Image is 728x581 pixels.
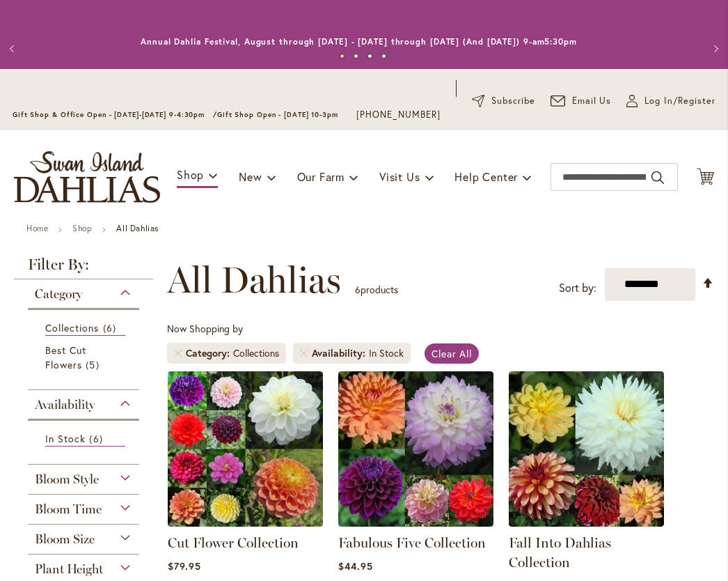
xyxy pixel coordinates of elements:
[35,502,102,517] span: Bloom Time
[509,534,611,571] a: Fall Into Dahlias Collection
[355,279,398,301] p: products
[116,223,159,233] strong: All Dahlias
[14,151,160,203] a: store logo
[35,397,95,412] span: Availability
[644,94,715,108] span: Log In/Register
[26,223,48,233] a: Home
[454,169,518,184] span: Help Center
[168,371,323,527] img: CUT FLOWER COLLECTION
[35,286,82,302] span: Category
[45,343,86,371] span: Best Cut Flowers
[367,54,372,59] button: 3 of 4
[168,534,299,551] a: Cut Flower Collection
[141,36,577,47] a: Annual Dahlia Festival, August through [DATE] - [DATE] through [DATE] (And [DATE]) 9-am5:30pm
[338,559,373,573] span: $44.95
[559,275,596,301] label: Sort by:
[312,346,369,360] span: Availability
[167,322,243,335] span: Now Shopping by
[626,94,715,108] a: Log In/Register
[491,94,535,108] span: Subscribe
[425,343,480,364] a: Clear All
[217,110,338,119] span: Gift Shop Open - [DATE] 10-3pm
[89,431,106,446] span: 6
[45,321,100,334] span: Collections
[551,94,612,108] a: Email Us
[300,349,308,357] a: Remove Availability In Stock
[45,320,125,336] a: Collections
[86,357,102,372] span: 5
[233,346,279,360] div: Collections
[45,343,125,372] a: Best Cut Flowers
[177,167,204,182] span: Shop
[338,516,493,529] a: Fabulous Five Collection
[355,283,361,296] span: 6
[35,561,103,577] span: Plant Height
[103,320,120,335] span: 6
[186,346,233,360] span: Category
[700,35,728,63] button: Next
[340,54,345,59] button: 1 of 4
[354,54,358,59] button: 2 of 4
[168,559,201,573] span: $79.95
[432,347,473,360] span: Clear All
[509,516,664,529] a: Fall Into Dahlias Collection
[35,532,95,547] span: Bloom Size
[35,472,99,487] span: Bloom Style
[167,259,341,301] span: All Dahlias
[297,169,345,184] span: Our Farm
[338,371,493,527] img: Fabulous Five Collection
[356,108,441,122] a: [PHONE_NUMBER]
[168,516,323,529] a: CUT FLOWER COLLECTION
[472,94,535,108] a: Subscribe
[45,431,125,447] a: In Stock 6
[72,223,92,233] a: Shop
[14,257,153,279] strong: Filter By:
[379,169,420,184] span: Visit Us
[45,432,86,445] span: In Stock
[509,371,664,527] img: Fall Into Dahlias Collection
[381,54,386,59] button: 4 of 4
[572,94,612,108] span: Email Us
[239,169,262,184] span: New
[338,534,486,551] a: Fabulous Five Collection
[13,110,217,119] span: Gift Shop & Office Open - [DATE]-[DATE] 9-4:30pm /
[174,349,182,357] a: Remove Category Collections
[369,346,404,360] div: In Stock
